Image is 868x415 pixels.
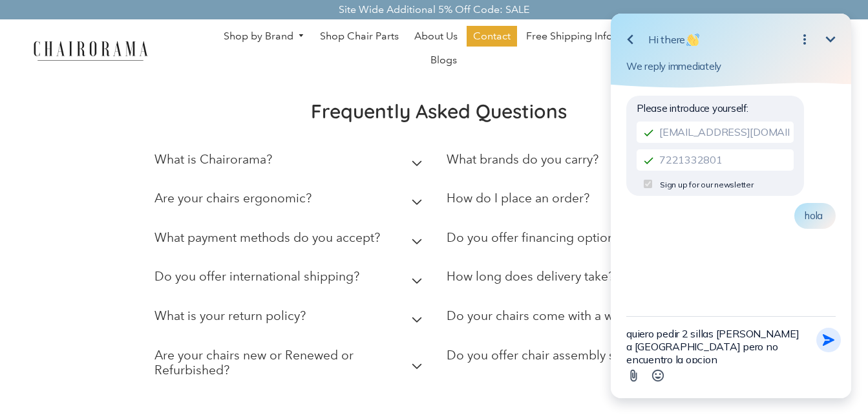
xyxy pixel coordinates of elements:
[92,34,105,47] img: 👋
[447,308,658,323] h2: Do your chairs come with a warranty?
[154,230,380,245] h2: What payment methods do you accept?
[154,152,272,167] h2: What is Chairorama?
[211,209,229,222] span: hola
[447,230,626,245] h2: Do you offer financing options?
[198,27,224,52] button: Open options
[154,221,428,261] summary: What payment methods do you accept?
[32,60,127,72] span: We reply immediately
[43,122,200,143] input: Enter your email...
[210,26,677,74] nav: DesktopNavigation
[526,30,613,43] span: Free Shipping Info
[224,27,249,52] button: Minimize
[154,269,359,284] h2: Do you offer international shipping?
[66,180,160,189] span: Sign up for our newsletter
[154,348,428,378] h2: Are your chairs new or Renewed or Refurbished?
[217,27,312,47] a: Shop by Brand
[320,30,399,43] span: Shop Chair Parts
[447,260,720,299] summary: How long does delivery take?
[52,363,76,388] button: Open Emoji picker
[313,26,405,47] a: Shop Chair Parts
[447,221,720,261] summary: Do you offer financing options?
[447,191,589,206] h2: How do I place an order?
[32,317,209,363] textarea: New message
[447,143,720,182] summary: What brands do you carry?
[154,191,312,206] h2: Are your chairs ergonomic?
[43,149,200,171] input: Enter your phone...
[154,339,428,393] summary: Are your chairs new or Renewed or Refurbished?
[414,30,458,43] span: About Us
[473,30,511,43] span: Contact
[26,39,155,61] img: chairorama
[447,339,720,378] summary: Do you offer chair assembly services?
[154,299,428,339] summary: What is your return policy?
[447,348,661,363] h2: Do you offer chair assembly services?
[424,50,463,70] a: Blogs
[430,54,457,67] span: Blogs
[154,143,428,182] summary: What is Chairorama?
[54,33,107,46] span: Hi there
[154,308,306,323] h2: What is your return policy?
[447,269,614,284] h2: How long does delivery take?
[520,26,619,47] a: Free Shipping Info
[27,363,52,388] button: Attach file button
[50,180,58,188] input: Sign up for our newsletter
[154,99,723,123] h2: Frequently Asked Questions
[43,102,154,114] span: Please introduce yourself:
[447,182,720,221] summary: How do I place an order?
[154,182,428,221] summary: Are your chairs ergonomic?
[447,152,598,167] h2: What brands do you carry?
[447,299,720,339] summary: Do your chairs come with a warranty?
[467,26,517,47] a: Contact
[408,26,464,47] a: About Us
[154,260,428,299] summary: Do you offer international shipping?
